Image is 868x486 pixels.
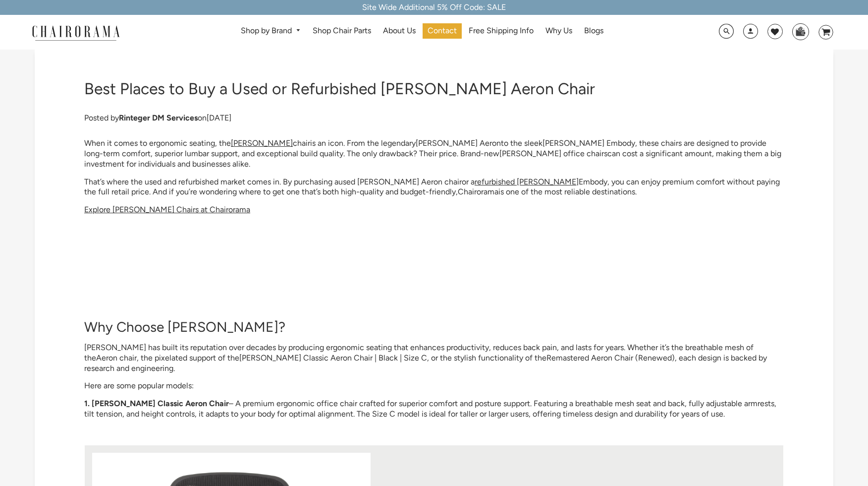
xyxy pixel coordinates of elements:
[793,24,808,39] img: WhatsApp_Image_2024-07-12_at_16.23.01.webp
[499,149,607,158] span: [PERSON_NAME] office chairs
[84,177,780,197] span: , you can enjoy premium comfort without paying the full retail price. And if you’re wondering whe...
[84,113,595,123] p: Posted by on
[167,23,677,42] nav: DesktopNavigation
[579,23,608,39] a: Blogs
[428,26,457,36] span: Contact
[84,399,776,419] span: – A premium ergonomic office chair crafted for superior comfort and posture support. Featuring a ...
[84,353,767,373] span: ), each design is backed by research and engineering.
[458,187,498,196] span: Chairorama
[416,138,501,148] span: [PERSON_NAME] Aeron
[542,138,635,148] span: [PERSON_NAME] Embody
[427,353,546,363] span: , or the stylish functionality of the
[84,177,338,186] span: That’s where the used and refurbished market comes in. By purchasing a
[310,138,416,148] span: is an icon. From the legendary
[469,26,534,36] span: Free Shipping Info
[378,23,421,39] a: About Us
[119,113,198,122] strong: Rinteger DM Services
[293,138,310,148] span: chair
[308,23,376,39] a: Shop Chair Parts
[137,353,239,363] span: , the pixelated support of the
[84,318,285,335] span: Why Choose [PERSON_NAME]?
[84,79,595,98] h1: Best Places to Buy a Used or Refurbished [PERSON_NAME] Aeron Chair
[84,205,250,214] a: Explore [PERSON_NAME] Chairs at Chairorama
[475,177,579,186] a: refurbished [PERSON_NAME]
[96,353,137,363] span: Aeron chair
[541,23,577,39] a: Why Us
[236,23,306,39] a: Shop by Brand
[584,26,603,36] span: Blogs
[207,113,231,122] time: [DATE]
[26,24,125,41] img: chairorama
[84,149,781,169] span: can cost a significant amount, making them a big investment for individuals and businesses alike.
[84,399,229,408] strong: 1. [PERSON_NAME] Classic Aeron Chair
[84,343,754,363] span: [PERSON_NAME] has built its reputation over decades by producing ergonomic seating that enhances ...
[84,138,766,158] span: , these chairs are designed to provide long-term comfort, superior lumbar support, and exceptiona...
[313,26,371,36] span: Shop Chair Parts
[501,138,542,148] span: to the sleek
[579,177,607,186] span: Embody
[498,187,637,196] span: is one of the most reliable destinations.
[338,177,462,186] span: used [PERSON_NAME] Aeron chair
[231,138,293,148] a: [PERSON_NAME]
[84,381,194,390] span: Here are some popular models:
[546,353,672,363] span: Remastered Aeron Chair (Renewed
[545,26,572,36] span: Why Us
[383,26,416,36] span: About Us
[462,177,475,186] span: or a
[84,138,231,148] span: When it comes to ergonomic seating, the
[464,23,539,39] a: Free Shipping Info
[423,23,462,39] a: Contact
[239,353,427,363] span: [PERSON_NAME] Classic Aeron Chair | Black | Size C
